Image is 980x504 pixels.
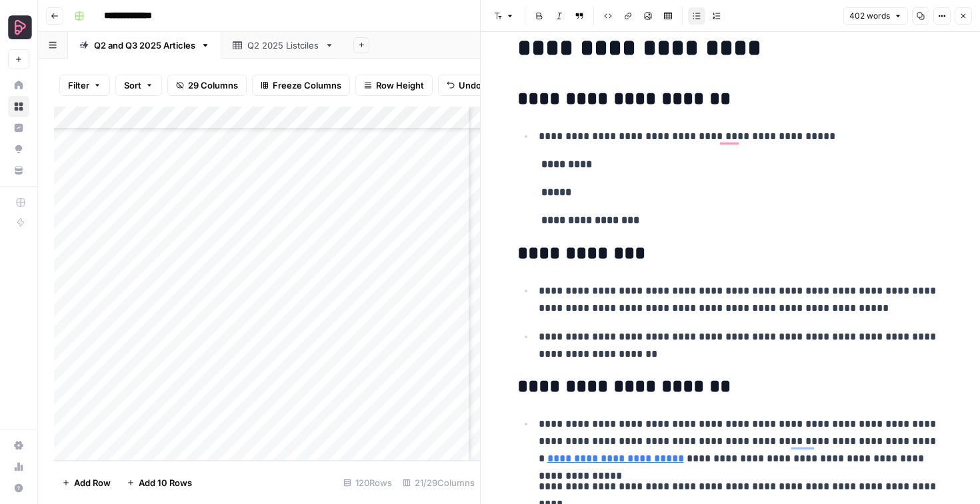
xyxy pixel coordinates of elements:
span: Undo [459,79,481,92]
span: Add Row [74,476,111,489]
a: Settings [8,435,29,456]
button: 29 Columns [167,75,247,96]
div: 120 Rows [338,472,397,493]
span: Filter [68,79,89,92]
button: Help + Support [8,477,29,499]
span: Freeze Columns [273,79,341,92]
a: Browse [8,96,29,117]
button: 402 words [843,7,908,25]
a: Usage [8,456,29,477]
span: 402 words [849,10,890,22]
button: Sort [115,75,162,96]
a: Q2 2025 Listciles [221,32,345,59]
div: Q2 2025 Listciles [247,39,319,52]
button: Freeze Columns [252,75,350,96]
button: Undo [438,75,490,96]
a: Home [8,75,29,96]
button: Add Row [54,472,119,493]
a: Your Data [8,160,29,181]
a: Opportunities [8,138,29,160]
span: Sort [124,79,141,92]
button: Workspace: Preply Business [8,11,29,44]
a: Insights [8,117,29,138]
span: Row Height [376,79,424,92]
span: 29 Columns [188,79,238,92]
div: Q2 and Q3 2025 Articles [94,39,195,52]
button: Row Height [355,75,433,96]
span: Add 10 Rows [139,476,192,489]
img: Preply Business Logo [8,15,32,39]
button: Filter [59,75,110,96]
div: 21/29 Columns [397,472,480,493]
button: Add 10 Rows [119,472,200,493]
a: Q2 and Q3 2025 Articles [68,32,221,59]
